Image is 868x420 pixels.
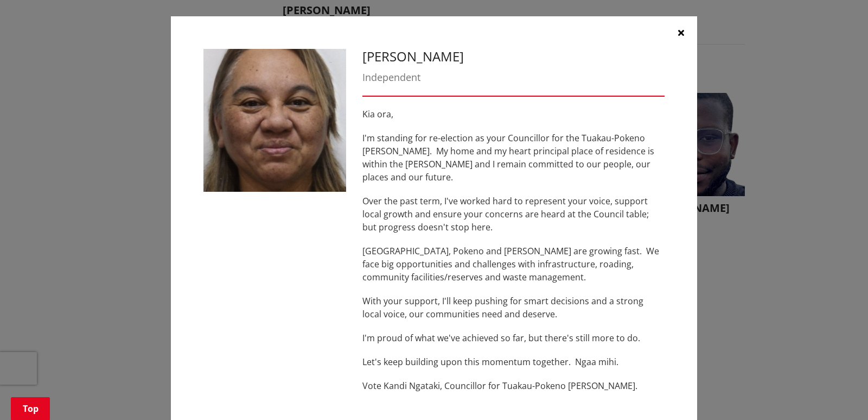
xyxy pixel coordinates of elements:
p: [GEOGRAPHIC_DATA], Pokeno and [PERSON_NAME] are growing fast. We face big opportunities and chall... [362,245,665,284]
p: Vote Kandi Ngataki, Councillor for Tuakau-Pokeno [PERSON_NAME]. [362,379,665,392]
iframe: Messenger Launcher [818,374,857,413]
p: Kia ora, [362,108,665,121]
p: I'm standing for re-election as your Councillor for the Tuakau-Pokeno [PERSON_NAME]. My home and ... [362,131,665,184]
div: Independent [362,70,665,85]
p: With your support, I'll keep pushing for smart decisions and a strong local voice, our communitie... [362,294,665,321]
p: Let's keep building upon this momentum together. Ngaa mihi. [362,355,665,368]
h3: [PERSON_NAME] [362,49,665,65]
img: WO-W-TP__NGATAKI_K__WZbRj [203,49,346,192]
p: I'm proud of what we've achieved so far, but there's still more to do. [362,331,665,344]
a: Top [11,397,50,420]
p: Over the past term, I've worked hard to represent your voice, support local growth and ensure you... [362,195,665,234]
